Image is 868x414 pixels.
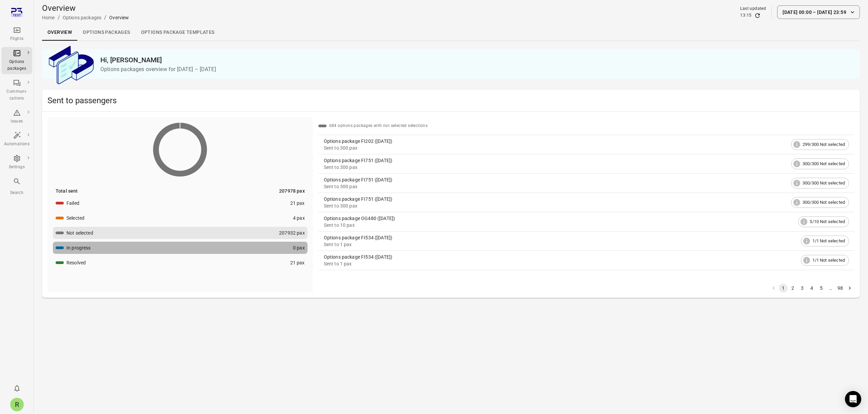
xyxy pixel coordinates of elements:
div: 0 pax [293,244,305,251]
div: 207932 pax [279,230,305,236]
div: Not selected [66,230,93,236]
div: Sent to 300 pax [324,145,788,151]
li: / [58,14,60,22]
div: Search [4,190,29,196]
div: 207978 pax [279,188,305,194]
a: Options package FI534 ([DATE])Sent to 1 pax1/1 Not selected [318,251,854,270]
div: Sent to 1 pax [324,260,798,267]
a: Options package FI534 ([DATE])Sent to 1 pax1/1 Not selected [318,232,854,250]
a: Settings [1,152,32,173]
div: Options package OG480 ([DATE]) [324,215,796,222]
div: Communi-cations [4,88,29,102]
div: Sent to 10 pax [324,222,796,228]
a: Options package FI751 ([DATE])Sent to 300 pax300/300 Not selected [318,154,854,173]
div: 4 pax [293,215,305,221]
a: Issues [1,107,32,127]
button: Resolved21 pax [53,257,308,269]
button: Go to page 3 [798,284,807,292]
div: Automations [4,141,29,148]
div: Failed [66,200,79,206]
button: Go to next page [845,284,854,292]
div: Sent to 300 pax [324,164,788,171]
h1: Overview [42,3,129,14]
a: Options packages [77,24,135,41]
span: 299/300 Not selected [799,141,849,148]
button: [DATE] 00:00 – [DATE] 23:59 [777,5,860,19]
div: Options package FI751 ([DATE]) [324,196,788,202]
button: Selected4 pax [53,212,308,224]
div: Issues [4,118,29,125]
a: Options package FI751 ([DATE])Sent to 300 pax300/300 Not selected [318,193,854,212]
a: Options packages [1,47,32,74]
div: Open Intercom Messenger [845,391,861,407]
span: 300/300 Not selected [799,180,849,187]
button: In progress0 pax [53,242,308,254]
a: Options package OG480 ([DATE])Sent to 10 pax5/10 Not selected [318,212,854,231]
a: Options package FI751 ([DATE])Sent to 300 pax300/300 Not selected [318,174,854,193]
div: 684 options packages with not selected selections [329,123,428,129]
nav: pagination navigation [769,284,854,292]
h2: Hi, [PERSON_NAME] [100,55,854,65]
div: Overview [109,14,129,21]
h2: Sent to passengers [47,95,854,106]
li: / [104,14,106,22]
a: Automations [1,129,32,150]
button: Go to page 5 [817,284,826,292]
div: Flights [4,36,29,42]
span: 1/1 Not selected [809,238,849,244]
button: Refresh data [754,12,761,19]
button: Notifications [10,382,24,395]
div: Options packages [4,59,29,72]
div: Sent to 1 pax [324,241,798,248]
div: Options package FI202 ([DATE]) [324,138,788,145]
a: Options package FI202 ([DATE])Sent to 300 pax299/300 Not selected [318,135,854,154]
button: Search [1,175,32,198]
div: Options package FI534 ([DATE]) [324,234,798,241]
button: Go to page 4 [807,284,816,292]
span: 300/300 Not selected [799,160,849,167]
div: Options package FI751 ([DATE]) [324,157,788,164]
span: 1/1 Not selected [809,257,849,264]
div: Options package FI751 ([DATE]) [324,176,788,183]
a: Home [42,15,55,20]
div: R [10,398,24,411]
div: 21 pax [290,200,305,206]
div: Options package FI534 ([DATE]) [324,254,798,260]
a: Flights [1,24,32,44]
div: Selected [66,215,84,221]
span: 5/10 Not selected [806,218,849,225]
button: Rachel [7,395,26,414]
div: Resolved [66,259,86,266]
div: 21 pax [290,259,305,266]
div: 13:15 [740,12,751,19]
div: Local navigation [42,24,860,41]
a: Options package Templates [136,24,220,41]
a: Options packages [63,15,101,20]
span: 300/300 Not selected [799,199,849,206]
div: … [826,285,835,291]
button: Go to page 2 [788,284,797,292]
button: Go to page 98 [836,284,845,292]
div: Sent to 300 pax [324,183,788,190]
div: Total sent [56,188,78,194]
div: Settings [4,164,29,171]
div: In progress [66,244,91,251]
nav: Breadcrumbs [42,14,129,22]
button: Not selected207932 pax [53,227,308,239]
div: Sent to 300 pax [324,202,788,209]
button: Failed21 pax [53,197,308,209]
p: Options packages overview for [DATE] – [DATE] [100,65,854,73]
button: page 1 [779,284,788,292]
a: Overview [42,24,77,41]
a: Communi-cations [1,77,32,104]
div: Last updated [740,5,766,12]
